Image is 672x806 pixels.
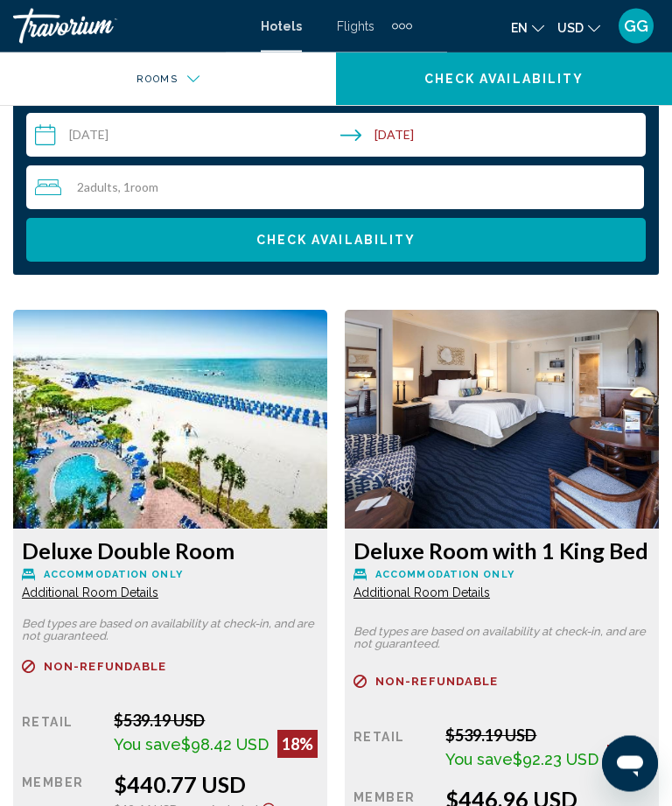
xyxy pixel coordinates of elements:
[557,15,600,40] button: Change currency
[353,538,650,564] h3: Deluxe Room with 1 King Bed
[424,73,584,87] span: Check Availability
[375,570,514,581] span: Accommodation Only
[26,219,646,263] button: Check Availability
[511,21,528,35] span: en
[114,772,318,798] div: $440.77 USD
[353,726,432,774] div: Retail
[22,586,158,600] span: Additional Room Details
[118,181,158,195] span: , 1
[44,570,183,581] span: Accommodation Only
[445,726,650,746] div: $539.19 USD
[13,311,327,529] img: f633c1c1-3344-4de3-9320-834cadc7f202.jpeg
[77,181,118,195] span: 2
[114,711,318,731] div: $539.19 USD
[624,18,648,35] span: GG
[353,627,650,651] p: Bed types are based on availability at check-in, and are not guaranteed.
[277,731,318,759] div: 18%
[44,662,166,673] span: Non-refundable
[557,21,584,35] span: USD
[130,180,158,195] span: Room
[375,676,498,688] span: Non-refundable
[26,114,646,263] div: Search widget
[392,12,412,40] button: Extra navigation items
[22,711,101,759] div: Retail
[336,53,672,105] button: Check Availability
[337,19,374,33] a: Flights
[511,15,544,40] button: Change language
[345,311,659,529] img: bf00e3bb-0375-4819-b05a-4c6cac8c34e0.jpeg
[22,619,318,643] p: Bed types are based on availability at check-in, and are not guaranteed.
[602,736,658,792] iframe: Button to launch messaging window
[114,736,181,754] span: You save
[13,9,243,44] a: Travorium
[26,166,646,210] button: Travelers: 2 adults, 0 children
[353,586,490,600] span: Additional Room Details
[261,19,302,33] a: Hotels
[22,538,318,564] h3: Deluxe Double Room
[513,751,598,769] span: $92.23 USD
[84,180,118,195] span: Adults
[256,235,416,249] span: Check Availability
[445,751,513,769] span: You save
[613,8,659,45] button: User Menu
[26,114,646,158] button: Check-in date: Sep 8, 2025 Check-out date: Sep 11, 2025
[181,736,269,754] span: $98.42 USD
